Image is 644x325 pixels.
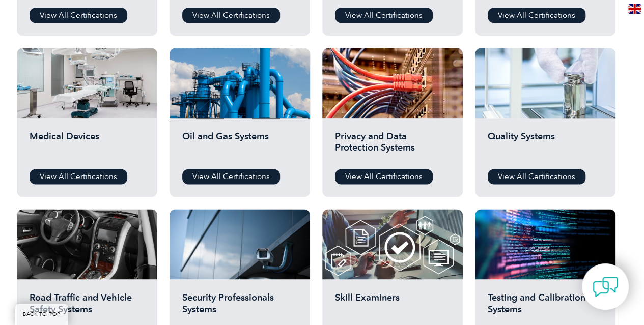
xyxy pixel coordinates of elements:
[335,292,450,322] h2: Skill Examiners
[30,169,127,184] a: View All Certifications
[182,8,280,23] a: View All Certifications
[488,8,585,23] a: View All Certifications
[182,131,297,161] h2: Oil and Gas Systems
[30,131,145,161] h2: Medical Devices
[182,169,280,184] a: View All Certifications
[30,292,145,322] h2: Road Traffic and Vehicle Safety Systems
[488,169,585,184] a: View All Certifications
[335,169,433,184] a: View All Certifications
[488,131,603,161] h2: Quality Systems
[593,274,618,300] img: contact-chat.png
[488,292,603,322] h2: Testing and Calibration Systems
[628,4,641,14] img: en
[30,8,127,23] a: View All Certifications
[182,292,297,322] h2: Security Professionals Systems
[335,8,433,23] a: View All Certifications
[335,131,450,161] h2: Privacy and Data Protection Systems
[15,304,68,325] a: BACK TO TOP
